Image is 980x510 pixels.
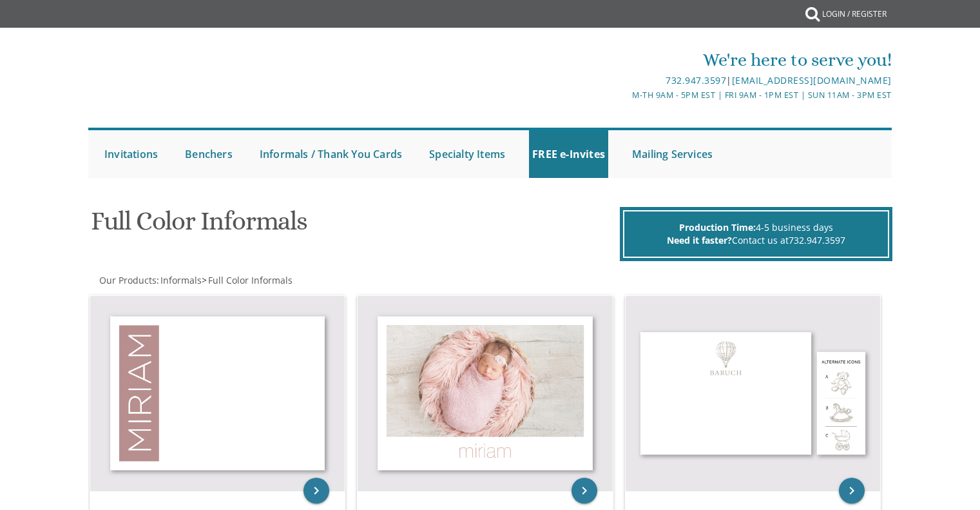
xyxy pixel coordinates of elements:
[789,234,845,246] a: 732.947.3597
[91,207,617,245] h1: Full Color Informals
[357,73,892,88] div: |
[98,274,157,286] a: Our Products
[303,478,329,504] a: keyboard_arrow_right
[629,130,716,178] a: Mailing Services
[90,296,345,491] img: Baby Informal Style 1
[88,274,490,287] div: :
[839,478,865,504] a: keyboard_arrow_right
[679,221,756,233] span: Production Time:
[358,296,613,491] img: Baby Informal Style 2
[207,274,293,286] a: Full Color Informals
[529,130,608,178] a: FREE e-Invites
[667,234,732,246] span: Need it faster?
[623,210,889,258] div: 4-5 business days Contact us at
[426,130,508,178] a: Specialty Items
[182,130,236,178] a: Benchers
[666,74,726,86] a: 732.947.3597
[159,274,202,286] a: Informals
[101,130,161,178] a: Invitations
[256,130,405,178] a: Informals / Thank You Cards
[626,296,881,491] img: Baby Informal Style 3
[572,478,597,504] a: keyboard_arrow_right
[202,274,293,286] span: >
[732,74,892,86] a: [EMAIL_ADDRESS][DOMAIN_NAME]
[160,274,202,286] span: Informals
[208,274,293,286] span: Full Color Informals
[357,88,892,102] div: M-Th 9am - 5pm EST | Fri 9am - 1pm EST | Sun 11am - 3pm EST
[357,47,892,73] div: We're here to serve you!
